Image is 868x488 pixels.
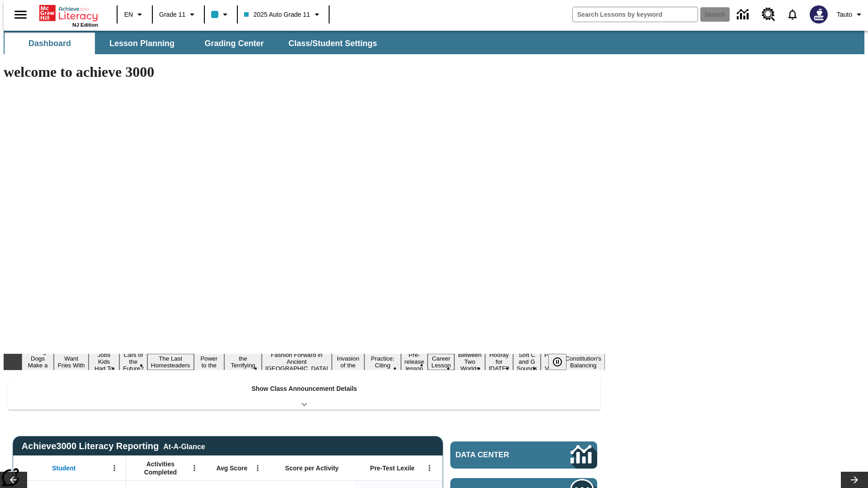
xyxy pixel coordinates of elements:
button: Slide 8 Fashion Forward in Ancient Rome [262,350,332,373]
button: Slide 17 The Constitution's Balancing Act [561,347,605,377]
button: Slide 1 Diving Dogs Make a Splash [22,347,54,377]
button: Slide 9 The Invasion of the Free CD [332,347,365,377]
button: Slide 16 Point of View [541,350,561,373]
button: Slide 11 Pre-release lesson [401,350,428,373]
div: Show Class Announcement Details [8,379,600,410]
span: Data Center [456,450,540,460]
div: SubNavbar [4,33,385,54]
button: Slide 12 Career Lesson [428,354,454,370]
a: Data Center [731,2,756,27]
button: Slide 10 Mixed Practice: Citing Evidence [364,347,401,377]
h1: welcome to achieve 3000 [4,64,605,80]
button: Slide 5 The Last Homesteaders [147,354,194,370]
span: 2025 Auto Grade 11 [244,10,310,19]
a: Data Center [450,441,597,469]
button: Slide 3 Dirty Jobs Kids Had To Do [89,343,119,380]
span: Pre-Test Lexile [370,464,415,472]
div: Home [39,3,98,28]
span: Grade 11 [159,10,185,19]
button: Open Menu [108,461,121,475]
button: Slide 13 Between Two Worlds [454,350,485,373]
span: Tauto [837,10,852,19]
span: NJ Edition [72,22,98,28]
button: Slide 7 Attack of the Terrifying Tomatoes [224,347,262,377]
div: Pause [548,354,576,370]
button: Profile/Settings [833,6,868,23]
button: Slide 4 Cars of the Future? [119,350,147,373]
button: Grade: Grade 11, Select a grade [156,6,201,23]
button: Slide 14 Hooray for Constitution Day! [485,350,513,373]
button: Select a new avatar [804,3,833,26]
img: Avatar [810,5,828,23]
button: Open Menu [423,461,436,475]
button: Class: 2025 Auto Grade 11, Select your class [241,6,325,23]
span: Score per Activity [285,464,339,472]
div: SubNavbar [4,31,864,54]
span: EN [124,10,133,19]
a: Resource Center, Will open in new tab [756,2,781,27]
button: Class/Student Settings [281,33,384,54]
button: Language: EN, Select a language [120,6,149,23]
button: Class color is light blue. Change class color [208,6,234,23]
button: Lesson carousel, Next [841,472,868,488]
a: Home [39,4,98,22]
p: Show Class Announcement Details [251,384,357,394]
input: search field [573,7,698,22]
button: Slide 6 Solar Power to the People [194,347,225,377]
button: Dashboard [5,33,95,54]
button: Open Menu [251,461,264,475]
button: Lesson Planning [97,33,187,54]
button: Open Menu [188,461,201,475]
button: Pause [548,354,566,370]
button: Grading Center [189,33,279,54]
span: Achieve3000 Literacy Reporting [22,441,205,451]
button: Slide 2 Do You Want Fries With That? [54,347,89,377]
button: Slide 15 Soft C and G Sounds [513,350,541,373]
button: Open side menu [7,1,34,28]
span: Activities Completed [131,460,190,476]
span: Student [52,464,75,472]
span: Avg Score [216,464,247,472]
a: Notifications [781,3,804,26]
div: At-A-Glance [163,441,205,451]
